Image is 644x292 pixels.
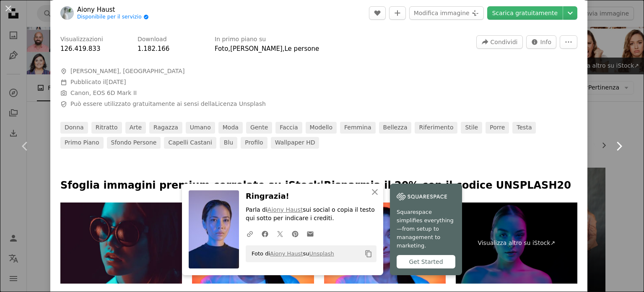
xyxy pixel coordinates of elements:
button: Scegli le dimensioni del download [563,6,577,20]
a: Condividi su Twitter [273,225,288,242]
p: Sfoglia immagini premium correlate su iStock | Risparmia il 20% con il codice UNSPLASH20 [60,179,577,192]
span: Può essere utilizzato gratuitamente ai sensi della [70,100,266,108]
a: Porre [486,122,509,134]
span: , [283,45,285,53]
a: Squarespace simplifies everything—from setup to management to marketing.Get Started [390,184,462,275]
a: Aiony Haust [267,206,303,213]
button: Altre azioni [560,35,577,49]
a: primo piano [60,137,104,149]
a: Aiony Haust [270,250,303,257]
div: Get Started [397,255,455,268]
h3: Download [138,35,167,44]
img: file-1747939142011-51e5cc87e3c9 [397,190,447,203]
a: Foto [215,45,228,53]
button: Aggiungi alla Collezione [389,6,406,20]
button: Mi piace [369,6,386,20]
span: Squarespace simplifies everything—from setup to management to marketing. [397,208,455,250]
a: Unsplash [309,250,334,257]
a: capelli castani [164,137,216,149]
a: Condividi su Pinterest [288,225,303,242]
button: Copia negli appunti [361,247,376,261]
span: Condividi [491,36,518,48]
a: [PERSON_NAME] [230,45,283,53]
span: Info [540,36,552,48]
a: bellezza [379,122,412,134]
a: ritratto [91,122,122,134]
a: modello [306,122,337,134]
span: Foto di su [247,247,334,260]
a: Umano [186,122,215,134]
span: 1.182.166 [138,45,169,53]
a: Condividi per email [303,225,318,242]
a: moda [218,122,243,134]
button: Modifica immagine [409,6,484,20]
a: Scarica gratuitamente [487,6,563,20]
a: ragazza [149,122,182,134]
a: blu [220,137,237,149]
span: Pubblicato il [70,79,126,85]
span: , [228,45,230,53]
a: profilo [241,137,267,149]
span: 126.419.833 [60,45,100,53]
a: Aiony Haust [77,5,149,14]
button: Statistiche su questa immagine [526,35,557,49]
a: sfondo persone [107,137,161,149]
span: [PERSON_NAME], [GEOGRAPHIC_DATA] [70,67,184,76]
a: Condividi su Facebook [257,225,273,242]
a: Licenza Unsplash [215,100,266,107]
time: 17 agosto 2018 alle ore 20:02:32 CEST [106,79,126,85]
a: Le persone [285,45,319,53]
button: Condividi questa immagine [476,35,523,49]
img: colpo alla testa della giovane donna caucasica alla moda con occhiali da sole eleganti [60,203,182,284]
a: testa [512,122,536,134]
a: femmina [340,122,376,134]
a: Avanti [594,106,644,187]
a: Disponibile per il servizio [77,14,149,21]
a: faccia [275,122,302,134]
p: Parla di sui social o copia il testo qui sotto per indicare i crediti. [246,206,377,223]
h3: Visualizzazioni [60,35,103,44]
a: stile [461,122,482,134]
a: donna [60,122,88,134]
a: riferimento [415,122,457,134]
a: Visualizza altro su iStock↗ [456,203,577,284]
h3: In primo piano su [215,35,266,44]
a: gente [246,122,272,134]
a: Arte [125,122,146,134]
button: Canon, EOS 6D Mark II [70,89,137,97]
h3: Ringrazia! [246,190,377,203]
a: Wallpaper HD [271,137,319,149]
img: Vai al profilo di Aiony Haust [60,6,74,20]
